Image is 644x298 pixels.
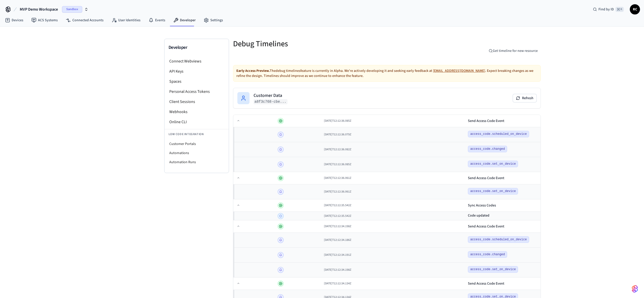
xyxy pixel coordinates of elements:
span: [DATE]T12:12:35.542Z [324,214,351,218]
span: [DATE]T12:12:36.082Z [324,147,351,152]
img: SeamLogoGradient.69752ec5.svg [632,285,638,293]
h3: Code updated [468,213,489,218]
span: [DATE]T12:12:36.085Z [324,119,351,123]
button: RC [630,4,640,14]
code: a8f3c768-cbe... [254,99,287,104]
li: Customer Portals [164,139,229,148]
li: Online CLI [164,117,229,127]
div: Sync Access Codes [468,203,496,208]
span: [DATE]T12:12:34.198Z [324,224,351,228]
a: [EMAIL_ADDRESS][DOMAIN_NAME] [433,68,485,73]
h5: Debug Timelines [233,39,356,49]
span: access_code.scheduled_on_device [468,236,529,243]
button: Get timeline for new resource [486,47,541,55]
span: MVP Demo Workspace [20,6,58,12]
span: access_code.changed [468,251,507,258]
span: access_code.changed [468,146,507,152]
span: access_code.set_on_device [468,188,518,195]
span: Sandbox [62,6,82,13]
span: ⌘ K [615,7,624,12]
div: Send Access Code Event [468,176,504,181]
div: Send Access Code Event [468,118,504,123]
span: Find by ID [598,7,614,12]
span: [DATE]T12:12:36.061Z [324,176,351,180]
span: [DATE]T12:12:34.198Z [324,268,351,272]
div: Send Access Code Event [468,224,504,229]
span: [DATE]T12:12:36.061Z [324,189,351,194]
a: Devices [1,16,27,25]
li: Client Sessions [164,97,229,107]
a: User Identities [108,16,144,25]
span: [DATE]T12:12:36.079Z [324,132,351,137]
li: Webhooks [164,107,229,117]
li: Spaces [164,76,229,87]
span: access_code.set_on_device [468,161,518,167]
h2: Customer Data [254,92,282,99]
li: Personal Access Tokens [164,87,229,97]
li: Connect Webviews [164,56,229,66]
div: Send Access Code Event [468,281,504,286]
div: The debug timelines feature is currently in Alpha. We're actively developing it and seeking early... [233,65,541,82]
span: [DATE]T12:12:34.191Z [324,253,351,257]
span: access_code.set_on_device [468,266,518,273]
span: RC [630,5,639,14]
a: Events [144,16,169,25]
a: Settings [200,16,227,25]
li: Automation Runs [164,158,229,167]
span: [DATE]T12:12:35.542Z [324,203,351,207]
span: [DATE]T12:12:36.085Z [324,162,351,166]
li: Automations [164,148,229,158]
span: access_code.scheduled_on_device [468,131,529,137]
h3: Developer [169,44,225,51]
a: Connected Accounts [62,16,108,25]
div: Find by ID⌘ K [589,5,628,14]
button: Refresh [513,94,536,102]
li: Low Code Integration [164,129,229,139]
span: [DATE]T12:12:34.186Z [324,238,351,242]
strong: Early Access Preview. [236,68,270,73]
span: [DATE]T12:12:34.134Z [324,281,351,286]
li: API Keys [164,66,229,76]
a: Developer [169,16,200,25]
a: ACS Systems [27,16,62,25]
